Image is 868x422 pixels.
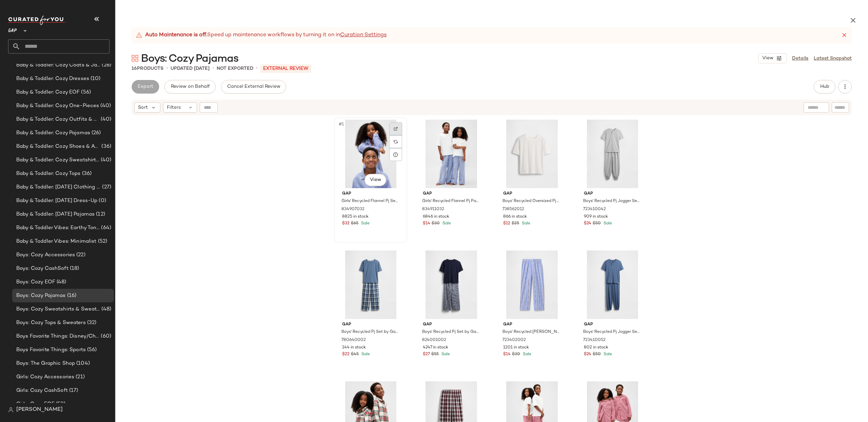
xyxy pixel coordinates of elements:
[820,84,829,89] span: Hub
[342,322,399,328] span: Gap
[167,104,181,111] span: Filters
[16,278,55,286] span: Boys: Cozy EOF
[227,84,280,89] span: Cancel External Review
[256,64,258,73] span: •
[16,360,75,367] span: Boys: The Graphic Shop
[503,191,560,197] span: Gap
[164,80,215,94] button: Review on Behalf
[16,238,97,245] span: Baby & Toddler Vibes: Minimalist
[212,64,214,73] span: •
[97,197,106,205] span: (0)
[360,221,370,226] span: Sale
[351,351,359,358] span: $45
[16,129,90,137] span: Baby & Toddler: Cozy Pajamas
[16,265,68,273] span: Boys: Cozy CashSoft
[503,214,527,220] span: 866 in stock
[814,55,852,62] a: Latest Snapshot
[422,198,479,204] span: Girls' Recycled Flannel Pj Pants by Gap Blue Pinstripe Size 6
[503,322,560,328] span: Gap
[16,346,86,354] span: Boys Favorite Things: Sports
[423,221,430,227] span: $14
[16,333,99,340] span: Boys Favorite Things: Disney/Characters
[16,156,99,164] span: Baby & Toddler: Cozy Sweatshirts & Sweatpants
[100,61,111,69] span: (28)
[583,337,606,343] span: 723410052
[16,305,100,313] span: Boys: Cozy Sweatshirts & Sweatpants
[338,121,345,128] span: #1
[16,210,95,218] span: Baby & Toddler: [DATE] Pajamas
[602,352,612,357] span: Sale
[171,65,210,72] p: updated [DATE]
[221,80,286,94] button: Cancel External Review
[99,102,111,110] span: (40)
[422,337,446,343] span: 824001002
[141,52,238,66] span: Boys: Cozy Pajamas
[417,250,486,319] img: cn60051344.jpg
[431,351,439,358] span: $55
[16,373,74,381] span: Girls: Cozy Accessories
[100,224,111,232] span: (64)
[8,407,14,413] img: svg%3e
[16,143,100,150] span: Baby & Toddler: Cozy Shoes & Accessories
[99,156,111,164] span: (40)
[16,116,99,123] span: Baby & Toddler: Cozy Outfits & Sets
[583,198,640,204] span: Boys' Recycled Pj Jogger Set by Gap [PERSON_NAME] Size 6
[145,31,207,39] strong: Auto Maintenance is off.
[584,191,641,197] span: Gap
[440,352,450,357] span: Sale
[423,322,480,328] span: Gap
[394,127,398,131] img: svg%3e
[89,75,101,83] span: (10)
[16,400,55,408] span: Girls: Cozy EOF
[502,206,524,213] span: 738562012
[86,319,97,327] span: (32)
[341,206,364,213] span: 834907032
[423,345,448,351] span: 4247 in stock
[74,373,85,381] span: (21)
[16,88,80,96] span: Baby & Toddler: Cozy EOF
[602,221,612,226] span: Sale
[394,140,398,144] img: svg%3e
[132,65,163,72] div: Products
[16,406,63,414] span: [PERSON_NAME]
[423,351,430,358] span: $27
[99,333,111,340] span: (60)
[337,250,405,319] img: cn59818931.jpg
[95,210,105,218] span: (12)
[593,351,601,358] span: $50
[584,214,608,220] span: 909 in stock
[360,352,370,357] span: Sale
[583,329,640,335] span: Boys' Recycled Pj Jogger Set by Gap Cornflower Size 8
[16,102,99,110] span: Baby & Toddler: Cozy One-Pieces
[512,221,519,227] span: $25
[423,214,449,220] span: 6846 in stock
[55,278,66,286] span: (48)
[75,251,85,259] span: (22)
[584,345,608,351] span: 802 in stock
[502,337,526,343] span: 723402002
[166,64,168,73] span: •
[342,191,399,197] span: Gap
[503,351,511,358] span: $14
[16,183,101,191] span: Baby & Toddler: [DATE] Clothing & Accessories
[16,61,100,69] span: Baby & Toddler: Cozy Coats & Jackets
[138,104,148,111] span: Sort
[502,329,560,335] span: Boys' Recycled [PERSON_NAME] Pants by Gap Shirting Blue Stripe Size 12
[502,198,560,204] span: Boys' Recycled Oversized Pj T-Shirt by Gap New Off White Size 8
[422,329,479,335] span: Boys' Recycled Pj Set by Gap Blue Plaid Size 14
[423,191,480,197] span: Gap
[578,120,647,188] img: cn59972612.jpg
[68,387,78,395] span: (17)
[16,292,66,300] span: Boys: Cozy Pajamas
[364,174,386,186] button: View
[68,265,79,273] span: (18)
[16,75,89,83] span: Baby & Toddler: Cozy Dresses
[340,31,387,39] a: Curation Settings
[583,206,606,213] span: 723410042
[351,221,358,227] span: $65
[584,351,591,358] span: $24
[132,55,138,62] img: svg%3e
[432,221,440,227] span: $30
[341,329,399,335] span: Boys' Recycled Pj Set by Gap Blue White Plaid Size 6
[762,56,773,61] span: View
